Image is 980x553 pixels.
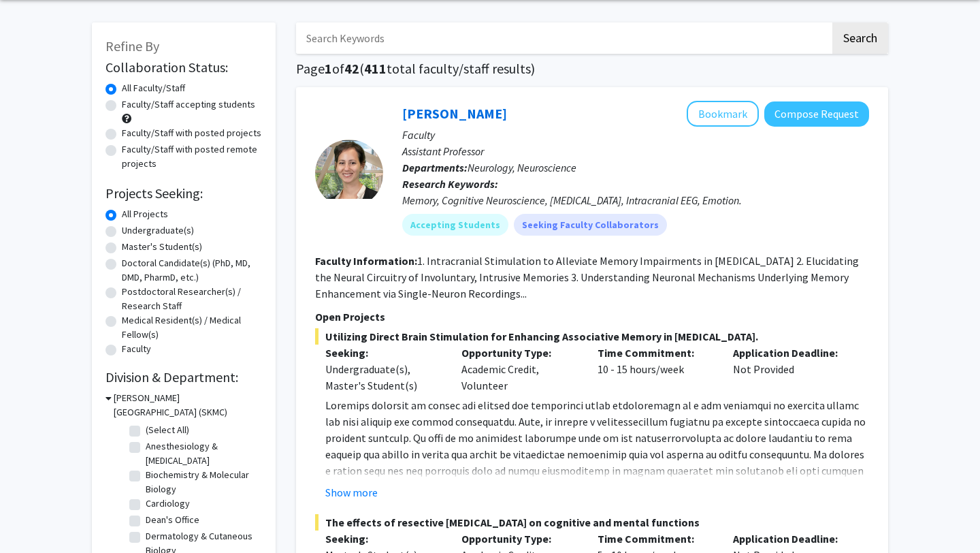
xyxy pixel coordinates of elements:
[122,342,151,356] label: Faculty
[402,214,508,236] mat-chip: Accepting Students
[402,177,498,191] b: Research Keywords:
[315,254,417,268] b: Faculty Information:
[146,513,199,527] label: Dean's Office
[146,496,190,511] label: Cardiology
[723,345,859,394] div: Not Provided
[122,142,262,171] label: Faculty/Staff with posted remote projects
[402,192,869,208] div: Memory, Cognitive Neuroscience, [MEDICAL_DATA], Intracranial EEG, Emotion.
[764,101,869,127] button: Compose Request to Noa Herz
[598,531,713,547] p: Time Commitment:
[344,60,359,77] span: 42
[296,61,888,77] h1: Page of ( total faculty/staff results)
[114,391,262,420] h3: [PERSON_NAME][GEOGRAPHIC_DATA] (SKMC)
[325,345,441,361] p: Seeking:
[122,256,262,285] label: Doctoral Candidate(s) (PhD, MD, DMD, PharmD, etc.)
[325,361,441,394] div: Undergraduate(s), Master's Student(s)
[325,531,441,547] p: Seeking:
[296,22,830,54] input: Search Keywords
[402,143,869,159] p: Assistant Professor
[402,161,468,174] b: Departments:
[105,59,262,76] h2: Collaboration Status:
[402,105,507,122] a: [PERSON_NAME]
[315,254,859,300] fg-read-more: 1. Intracranial Stimulation to Alleviate Memory Impairments in [MEDICAL_DATA] 2. Elucidating the ...
[122,207,168,221] label: All Projects
[325,60,332,77] span: 1
[325,484,378,501] button: Show more
[10,492,58,543] iframe: Chat
[315,328,869,345] span: Utilizing Direct Brain Stimulation for Enhancing Associative Memory in [MEDICAL_DATA].
[733,531,849,547] p: Application Deadline:
[122,81,185,95] label: All Faculty/Staff
[461,345,577,361] p: Opportunity Type:
[122,223,194,238] label: Undergraduate(s)
[146,468,259,496] label: Biochemistry & Molecular Biology
[598,345,713,361] p: Time Commitment:
[105,37,159,54] span: Refine By
[587,345,723,394] div: 10 - 15 hours/week
[402,127,869,143] p: Faculty
[832,22,888,54] button: Search
[146,439,259,468] label: Anesthesiology & [MEDICAL_DATA]
[146,423,189,437] label: (Select All)
[122,97,255,112] label: Faculty/Staff accepting students
[315,514,869,531] span: The effects of resective [MEDICAL_DATA] on cognitive and mental functions
[105,185,262,202] h2: Projects Seeking:
[461,531,577,547] p: Opportunity Type:
[468,161,576,174] span: Neurology, Neuroscience
[451,345,587,394] div: Academic Credit, Volunteer
[514,214,667,236] mat-chip: Seeking Faculty Collaborators
[733,345,849,361] p: Application Deadline:
[122,285,262,313] label: Postdoctoral Researcher(s) / Research Staff
[122,240,202,254] label: Master's Student(s)
[122,126,261,140] label: Faculty/Staff with posted projects
[687,101,759,127] button: Add Noa Herz to Bookmarks
[364,60,387,77] span: 411
[122,313,262,342] label: Medical Resident(s) / Medical Fellow(s)
[105,369,262,385] h2: Division & Department:
[315,309,869,325] p: Open Projects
